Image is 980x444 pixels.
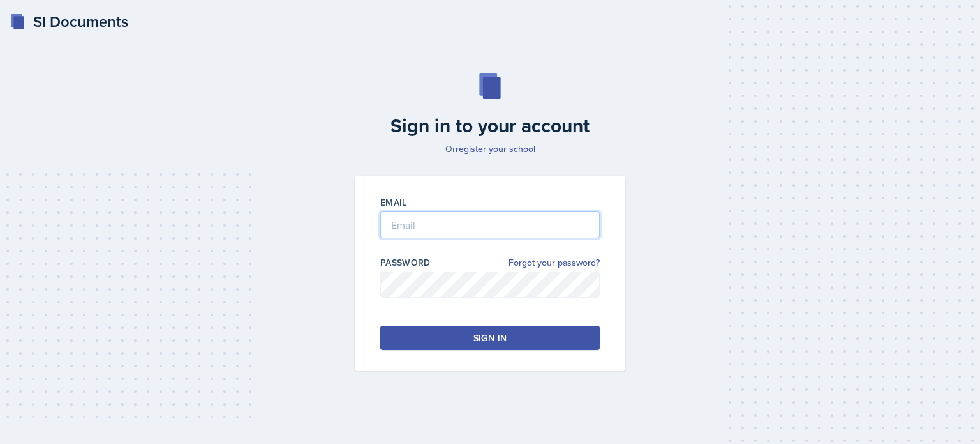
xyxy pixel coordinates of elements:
[380,196,407,209] label: Email
[380,211,600,238] input: Email
[10,10,128,33] a: SI Documents
[473,332,507,344] div: Sign in
[380,326,600,350] button: Sign in
[347,114,633,137] h2: Sign in to your account
[456,142,535,155] a: register your school
[347,142,633,155] p: Or
[509,256,600,270] a: Forgot your password?
[380,256,431,269] label: Password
